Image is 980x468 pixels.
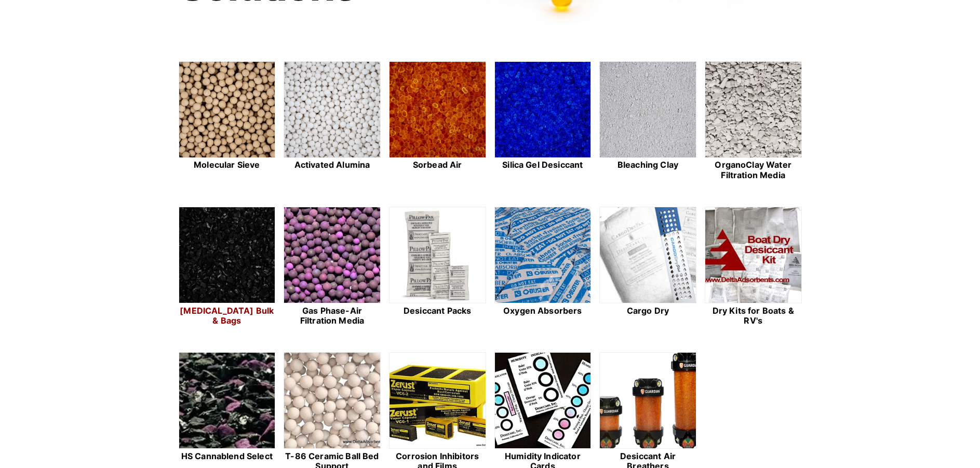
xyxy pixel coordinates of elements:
h2: HS Cannablend Select [179,451,276,461]
h2: Desiccant Packs [389,306,486,316]
h2: Oxygen Absorbers [494,306,592,316]
a: Activated Alumina [284,61,381,182]
a: Sorbead Air [389,61,486,182]
a: Molecular Sieve [179,61,276,182]
a: OrganoClay Water Filtration Media [705,61,802,182]
h2: Dry Kits for Boats & RV's [705,306,802,326]
a: Desiccant Packs [389,207,486,327]
a: Oxygen Absorbers [494,207,592,327]
a: Bleaching Clay [599,61,696,182]
h2: Cargo Dry [599,306,696,316]
a: Cargo Dry [599,207,696,327]
h2: Gas Phase-Air Filtration Media [284,306,381,326]
h2: Molecular Sieve [179,160,276,170]
a: Gas Phase-Air Filtration Media [284,207,381,327]
h2: Sorbead Air [389,160,486,170]
a: Silica Gel Desiccant [494,61,592,182]
a: Dry Kits for Boats & RV's [705,207,802,327]
h2: Silica Gel Desiccant [494,160,592,170]
h2: Activated Alumina [284,160,381,170]
h2: [MEDICAL_DATA] Bulk & Bags [179,306,276,326]
h2: Bleaching Clay [599,160,696,170]
a: [MEDICAL_DATA] Bulk & Bags [179,207,276,327]
h2: OrganoClay Water Filtration Media [705,160,802,180]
